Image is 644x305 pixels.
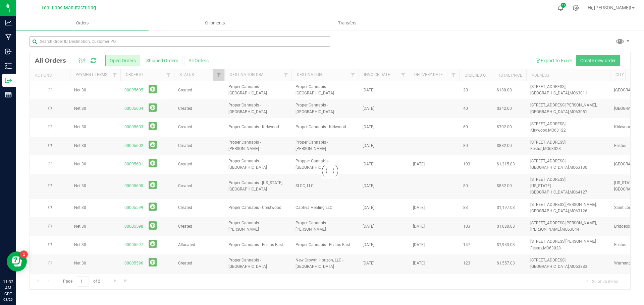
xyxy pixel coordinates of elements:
a: Transfers [281,16,414,30]
span: Shipments [196,20,234,26]
a: Orders [16,16,149,30]
div: Manage settings [572,5,580,11]
inline-svg: Analytics [5,19,12,26]
span: Hi, [PERSON_NAME]! [588,5,631,10]
p: 11:32 AM CDT [3,279,13,297]
a: Shipments [149,16,281,30]
input: Search Order ID, Destination, Customer PO... [30,36,330,47]
span: Teal Labs Manufacturing [41,5,96,11]
span: 9+ [562,4,565,7]
inline-svg: Inventory [5,63,12,69]
p: 08/20 [3,297,13,302]
span: Orders [67,20,98,26]
inline-svg: Outbound [5,77,12,84]
iframe: Resource center unread badge [20,250,28,258]
inline-svg: Reports [5,91,12,98]
span: Transfers [329,20,366,26]
inline-svg: Manufacturing [5,34,12,41]
inline-svg: Inbound [5,48,12,55]
iframe: Resource center [7,251,27,272]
